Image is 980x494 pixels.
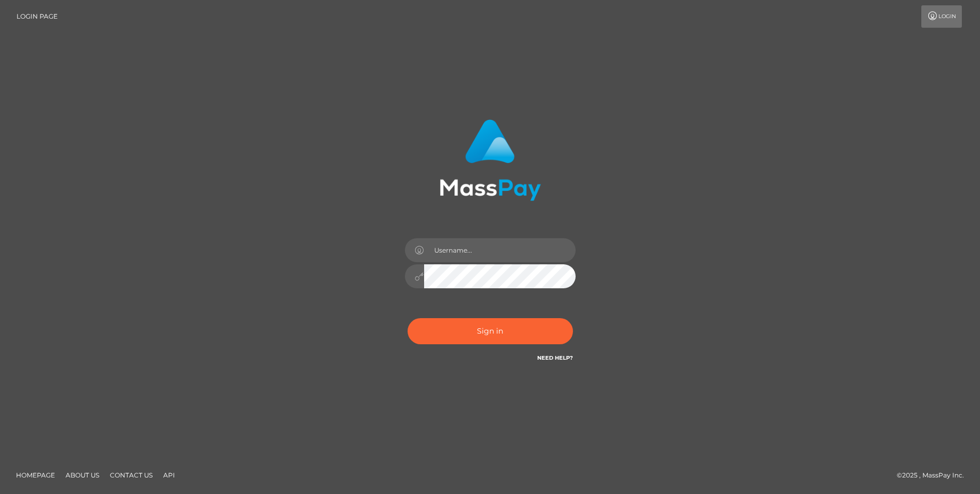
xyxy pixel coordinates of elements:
a: Homepage [12,467,59,483]
a: Login Page [17,5,58,28]
img: MassPay Login [440,119,541,201]
a: Login [921,5,962,28]
button: Sign in [408,318,573,344]
a: Contact Us [106,467,157,483]
a: Need Help? [537,354,573,361]
a: API [159,467,179,483]
div: © 2025 , MassPay Inc. [897,469,972,481]
a: About Us [61,467,103,483]
input: Username... [424,238,576,262]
